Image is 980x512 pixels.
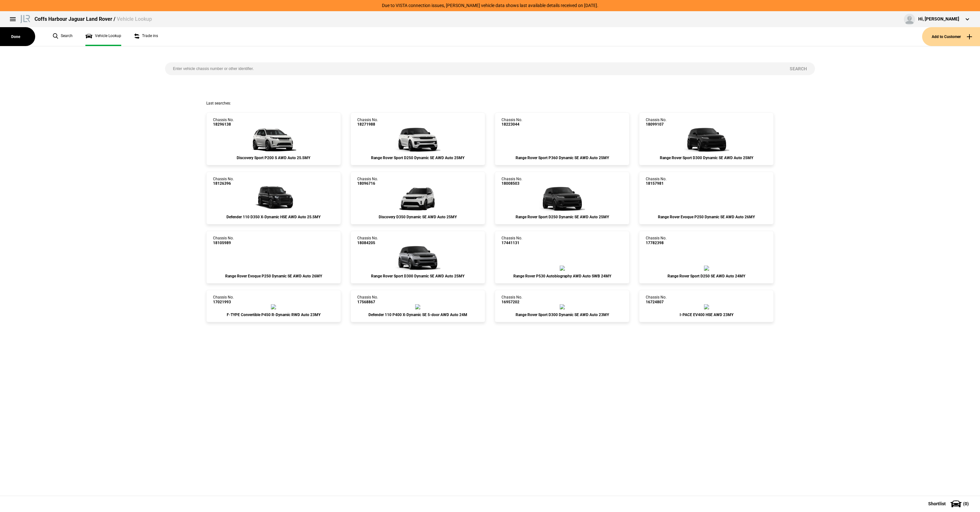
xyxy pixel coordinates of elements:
[357,274,478,278] div: Range Rover Sport D300 Dynamic SE AWD Auto 25MY
[357,122,378,127] span: 18271988
[560,266,565,271] img: exterior-0
[646,295,667,304] div: Chassis No.
[213,177,234,186] div: Chassis No.
[539,186,585,212] img: 18008503_ext.jpeg
[213,313,334,317] div: F-TYPE Convertible P450 R-Dynamic RWD Auto 23MY
[646,122,667,127] span: 18099107
[85,27,121,46] a: Vehicle Lookup
[646,181,667,186] span: 18157981
[502,177,522,186] div: Chassis No.
[213,300,234,304] span: 17021993
[357,313,478,317] div: Defender 110 P400 X-Dynamic SE 5-door AWD Auto 24M
[782,62,815,75] button: Search
[213,118,234,127] div: Chassis No.
[213,215,334,219] div: Defender 110 D350 X-Dynamic HSE AWD Auto 25.5MY
[251,127,296,152] img: 18296138_ext.jpeg
[963,501,969,506] span: ( 0 )
[919,496,980,512] button: Shortlist(0)
[502,295,522,304] div: Chassis No.
[117,16,152,22] span: Vehicle Lookup
[395,245,440,271] img: 18084205_ext.jpeg
[357,181,378,186] span: 18096716
[395,186,440,212] img: 18096716_ext.jpeg
[502,118,522,127] div: Chassis No.
[646,241,667,245] span: 17782398
[704,304,709,309] img: exterior-0
[922,27,980,46] button: Add to Customer
[646,300,667,304] span: 16724807
[928,501,946,506] span: Shortlist
[646,215,767,219] div: Range Rover Evoque P250 Dynamic SE AWD Auto 26MY
[646,118,667,127] div: Chassis No.
[357,177,378,186] div: Chassis No.
[415,304,420,309] img: exterior-0
[502,122,522,127] span: 18223044
[704,266,709,271] img: exterior-0
[395,127,440,152] img: 18271988_ext.jpeg
[646,177,667,186] div: Chassis No.
[502,300,522,304] span: 16957202
[206,101,231,105] span: Last searches:
[502,215,623,219] div: Range Rover Sport D250 Dynamic SE AWD Auto 25MY
[19,14,31,23] img: landrover.png
[502,241,522,245] span: 17441131
[271,304,276,309] img: exterior-0
[213,241,234,245] span: 18105989
[646,156,767,160] div: Range Rover Sport D300 Dynamic SE AWD Auto 25MY
[357,156,478,160] div: Range Rover Sport D250 Dynamic SE AWD Auto 25MY
[646,313,767,317] div: I-PACE EV400 HSE AWD 23MY
[213,181,234,186] span: 18126396
[918,16,959,22] div: Hi, [PERSON_NAME]
[502,236,522,245] div: Chassis No.
[357,215,478,219] div: Discovery D350 Dynamic SE AWD Auto 25MY
[646,274,767,278] div: Range Rover Sport D250 SE AWD Auto 24MY
[646,236,667,245] div: Chassis No.
[213,122,234,127] span: 18296138
[134,27,158,46] a: Trade ins
[165,62,782,75] input: Enter vehicle chassis number or other identifier.
[684,127,729,152] img: 18099107_ext.jpeg
[251,186,296,212] img: 18126396_ext.jpeg
[560,304,565,309] img: exterior-0
[213,274,334,278] div: Range Rover Evoque P250 Dynamic SE AWD Auto 26MY
[502,313,623,317] div: Range Rover Sport D300 Dynamic SE AWD Auto 23MY
[357,300,378,304] span: 17568867
[357,241,378,245] span: 18084205
[502,181,522,186] span: 18008503
[53,27,73,46] a: Search
[357,118,378,127] div: Chassis No.
[213,236,234,245] div: Chassis No.
[213,156,334,160] div: Discovery Sport P200 S AWD Auto 25.5MY
[35,16,152,23] div: Coffs Harbour Jaguar Land Rover /
[502,156,623,160] div: Range Rover Sport P360 Dynamic SE AWD Auto 25MY
[357,295,378,304] div: Chassis No.
[357,236,378,245] div: Chassis No.
[213,295,234,304] div: Chassis No.
[502,274,623,278] div: Range Rover P530 Autobiography AWD Auto SWB 24MY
